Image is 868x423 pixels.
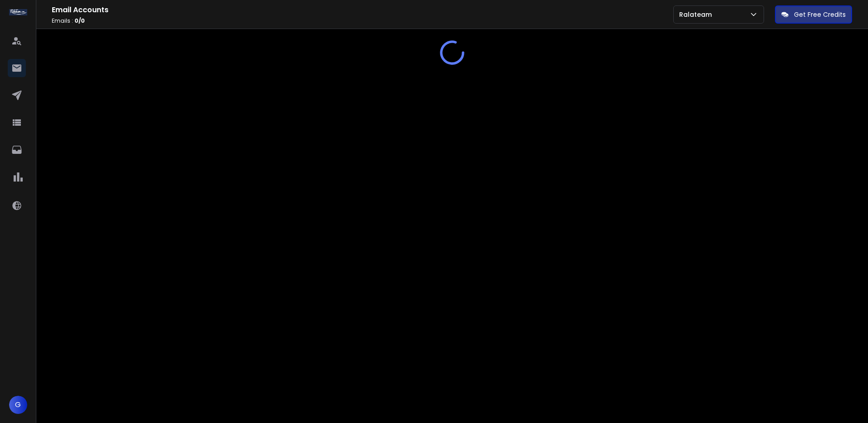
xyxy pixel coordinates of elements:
p: Get Free Credits [794,10,846,19]
h1: Email Accounts [52,5,673,15]
img: logo [9,9,27,15]
button: Get Free Credits [775,5,852,24]
span: 0 / 0 [74,17,85,25]
p: Ralateam [679,10,715,19]
p: Emails : [52,17,673,25]
button: G [9,396,27,414]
